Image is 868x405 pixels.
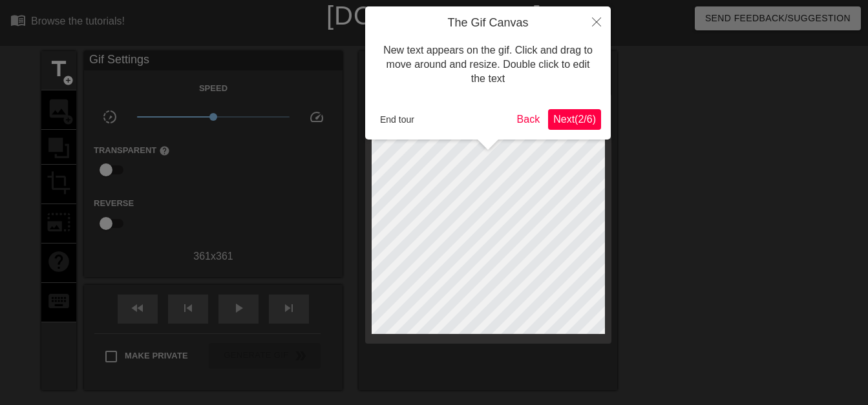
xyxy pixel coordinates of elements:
button: Send Feedback/Suggestion [695,6,861,30]
span: skip_next [281,300,297,316]
div: 361 x 361 [84,249,343,264]
label: Reverse [94,197,134,210]
span: Send Feedback/Suggestion [705,10,851,26]
button: Back [512,109,545,130]
label: Transparent [94,144,170,157]
div: Gif Settings [84,51,343,70]
div: Browse the tutorials! [31,16,125,26]
span: Next ( 2 / 6 ) [553,114,596,125]
h4: The Gif Canvas [375,16,601,30]
a: Browse the tutorials! [10,12,125,32]
span: speed [309,109,324,125]
div: The online gif editor [296,29,631,45]
span: menu_book [10,12,26,28]
span: slow_motion_video [102,109,118,125]
span: fast_rewind [130,300,145,316]
span: title [47,57,71,81]
label: Speed [199,82,228,95]
span: play_arrow [231,300,246,316]
button: End tour [375,110,419,129]
button: Next [548,109,601,130]
span: add_circle [63,75,74,86]
span: skip_previous [180,300,196,316]
span: Make Private [125,349,188,362]
span: help [159,145,170,156]
a: [DOMAIN_NAME] [326,1,542,30]
button: Close [582,6,611,36]
div: New text appears on the gif. Click and drag to move around and resize. Double click to edit the text [375,30,601,99]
